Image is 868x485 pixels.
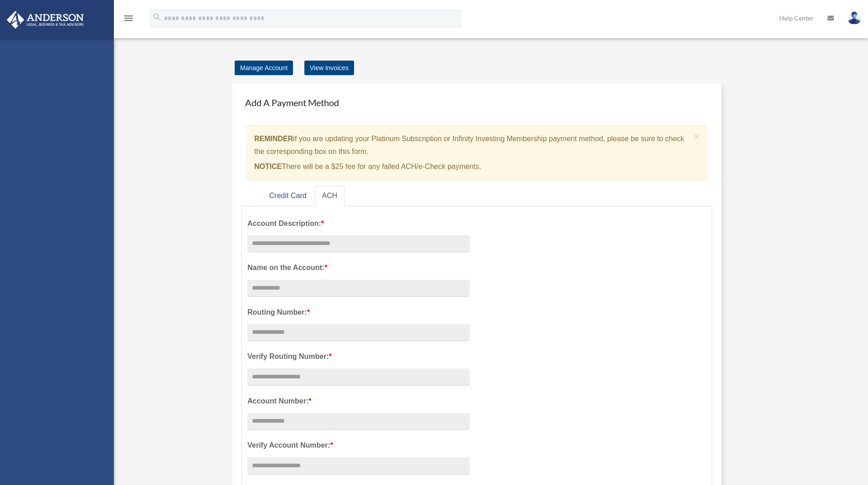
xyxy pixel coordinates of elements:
[247,395,470,408] label: Account Number:
[123,16,134,24] a: menu
[241,92,712,112] h4: Add A Payment Method
[315,186,345,206] a: ACH
[262,186,314,206] a: Credit Card
[152,12,162,22] i: search
[247,350,470,363] label: Verify Routing Number:
[247,217,470,230] label: Account Description:
[247,125,707,180] div: if you are updating your Platinum Subscription or Infinity Investing Membership payment method, p...
[254,135,293,143] strong: REMINDER
[694,131,700,142] span: ×
[247,439,470,452] label: Verify Account Number:
[123,13,134,24] i: menu
[847,11,861,25] img: User Pic
[247,306,470,319] label: Routing Number:
[254,160,690,173] p: There will be a $25 fee for any failed ACH/e-Check payments.
[247,261,470,274] label: Name on the Account:
[694,132,700,141] button: Close
[4,11,87,29] img: Anderson Advisors Platinum Portal
[254,163,282,170] strong: NOTICE
[304,61,354,75] a: View Invoices
[235,61,293,75] a: Manage Account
